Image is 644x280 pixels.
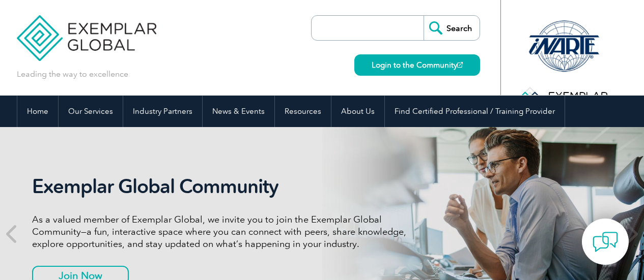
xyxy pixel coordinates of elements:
[354,54,480,76] a: Login to the Community
[17,69,128,80] p: Leading the way to excellence
[203,96,274,127] a: News & Events
[457,62,463,68] img: open_square.png
[59,96,123,127] a: Our Services
[32,175,414,198] h2: Exemplar Global Community
[123,96,202,127] a: Industry Partners
[593,229,618,255] img: contact-chat.png
[385,96,565,127] a: Find Certified Professional / Training Provider
[331,96,384,127] a: About Us
[275,96,331,127] a: Resources
[424,16,480,40] input: Search
[17,96,58,127] a: Home
[32,213,414,250] p: As a valued member of Exemplar Global, we invite you to join the Exemplar Global Community—a fun,...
